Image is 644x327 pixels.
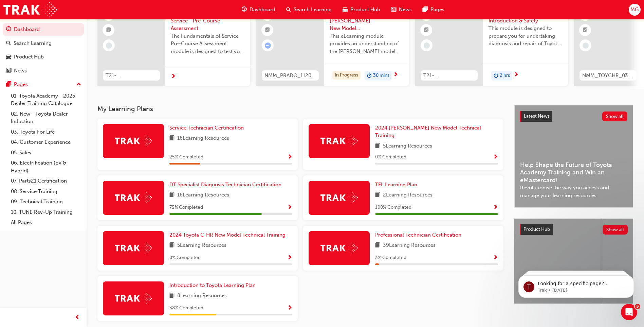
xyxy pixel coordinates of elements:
span: Show Progress [493,205,498,211]
a: 01. Toyota Academy - 2025 Dealer Training Catalogue [8,91,84,109]
span: prev-icon [75,313,80,322]
span: 30 mins [373,72,389,80]
a: car-iconProduct Hub [337,3,386,17]
a: 08. Service Training [8,186,84,197]
a: Introduction to Toyota Learning Plan [169,281,258,289]
span: Product Hub [523,226,550,232]
span: book-icon [169,191,174,200]
span: 2 Learning Resources [383,191,433,200]
div: Pages [14,81,28,88]
span: book-icon [169,292,174,300]
img: Trak [115,293,152,304]
button: Pages [3,78,84,91]
span: duration-icon [367,71,372,80]
a: Product HubShow all [520,224,628,235]
a: 04. Customer Experience [8,137,84,148]
span: Show Progress [287,305,292,311]
a: 05. Sales [8,148,84,158]
span: T21-FOD_HVIS_PREREQ [423,72,475,80]
button: Show Progress [287,203,292,212]
span: Pages [430,6,444,14]
button: Show all [602,111,628,121]
a: 02. New - Toyota Dealer Induction [8,109,84,127]
span: Show Progress [493,154,498,160]
span: book-icon [375,241,380,250]
a: search-iconSearch Learning [281,3,337,17]
span: search-icon [6,40,11,47]
span: 25 % Completed [169,153,203,161]
span: book-icon [169,241,174,250]
a: Service Technician Certification [169,124,246,132]
span: book-icon [375,142,380,151]
span: 2024 Toyota C-HR New Model Technical Training [169,232,286,238]
span: Help Shape the Future of Toyota Academy Training and Win an eMastercard! [520,161,627,184]
a: 0T21-STFOS_PRE_EXAMST Fundamentals of Service - Pre-Course AssessmentThe Fundamentals of Service ... [97,4,250,86]
span: Product Hub [350,6,380,14]
div: In Progress [332,71,361,80]
a: Latest NewsShow all [520,111,627,122]
a: 2024 Toyota C-HR New Model Technical Training [169,231,288,239]
a: Latest NewsShow allHelp Shape the Future of Toyota Academy Training and Win an eMastercard!Revolu... [514,105,633,208]
span: booktick-icon [106,26,111,35]
a: 06. Electrification (EV & Hybrid) [8,158,84,176]
div: News [14,67,27,75]
span: T21-STFOS_PRE_EXAM [106,72,157,80]
button: DashboardSearch LearningProduct HubNews [3,22,84,78]
span: book-icon [375,191,380,200]
span: This module is designed to prepare you for undertaking diagnosis and repair of Toyota & Lexus Ele... [489,24,563,48]
img: Trak [3,2,57,17]
a: DT Specialist Diagnosis Technician Certification [169,181,284,189]
span: 16 Learning Resources [177,134,229,143]
span: 38 % Completed [169,304,203,312]
span: Revolutionise the way you access and manage your learning resources. [520,184,627,199]
a: News [3,65,84,77]
span: NMM_PRADO_112024_MODULE_1 [264,72,316,80]
iframe: Intercom live chat [621,304,637,320]
a: 2024 [PERSON_NAME] New Model Technical Training [375,124,498,139]
a: Professional Technician Certification [375,231,464,239]
span: next-icon [171,74,176,80]
span: Show Progress [287,255,292,261]
span: Introduction to Toyota Learning Plan [169,282,256,288]
button: Show Progress [287,304,292,312]
a: 0T21-FOD_HVIS_PREREQElectrification Introduction & SafetyThis module is designed to prepare you f... [415,4,568,86]
span: news-icon [391,5,396,14]
span: 5 [635,304,640,309]
span: 5 Learning Resources [383,142,432,151]
button: Show Progress [287,254,292,262]
a: 07. Parts21 Certification [8,176,84,186]
span: guage-icon [242,5,247,14]
img: Trak [115,243,152,253]
span: news-icon [6,68,11,74]
span: 2024 [PERSON_NAME] New Model Technical Training [375,125,481,139]
span: car-icon [343,5,348,14]
span: Service Technician Certification [169,125,244,131]
button: Show Progress [493,153,498,161]
span: Show Progress [287,154,292,160]
span: booktick-icon [424,26,429,35]
span: booktick-icon [583,26,588,35]
span: duration-icon [494,71,498,80]
img: Trak [115,136,152,146]
div: Search Learning [14,39,52,47]
span: The Fundamentals of Service Pre-Course Assessment module is designed to test your learning and un... [171,32,245,55]
span: TFL Learning Plan [375,182,417,188]
a: pages-iconPages [417,3,450,17]
span: 0 % Completed [169,254,201,262]
span: 8 Learning Resources [177,292,227,300]
a: Search Learning [3,37,84,50]
span: book-icon [169,134,174,143]
span: DT Specialist Diagnosis Technician Certification [169,182,281,188]
a: 09. Technical Training [8,196,84,207]
span: 2024 Landcruiser [PERSON_NAME] New Model Mechanisms - Model Outline 1 [330,9,404,32]
span: 5 Learning Resources [177,241,226,250]
img: Trak [115,192,152,203]
span: next-icon [514,72,519,78]
a: Product Hub [3,51,84,63]
span: 39 Learning Resources [383,241,436,250]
